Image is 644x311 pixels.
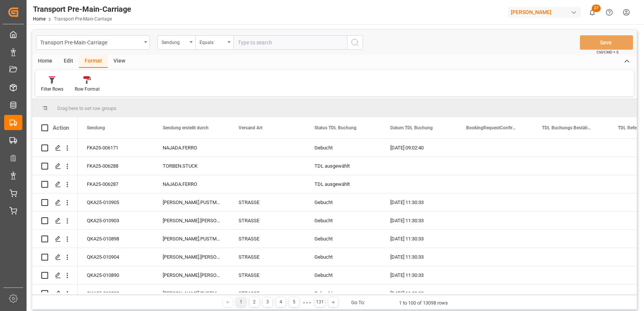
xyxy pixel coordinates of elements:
[154,284,229,302] div: [PERSON_NAME].PUSTMUELLER
[592,5,601,12] span: 27
[289,297,299,307] div: 5
[229,284,305,302] div: STRASSE
[381,266,457,284] div: [DATE] 11:30:33
[236,297,246,307] div: 1
[303,300,311,305] div: ● ● ●
[32,230,78,248] div: Press SPACE to select this row.
[542,125,593,130] span: TDL Buchungs Bestätigungs Datum
[597,49,619,55] span: Ctrl/CMD + S
[601,4,618,21] button: Help Center
[347,35,363,50] button: search button
[41,86,63,93] div: Filter Rows
[390,125,433,130] span: Datum TDL Buchung
[33,3,131,15] div: Transport Pre-Main-Carriage
[87,125,105,130] span: Sendung
[78,193,154,211] div: QKA25-010905
[314,212,372,229] div: Gebucht
[381,139,457,157] div: [DATE] 09:02:40
[351,299,365,306] div: Go To:
[78,139,154,157] div: FKA25-006171
[250,297,259,307] div: 2
[78,248,154,266] div: QKA25-010904
[58,55,79,68] div: Edit
[263,297,272,307] div: 3
[314,176,372,193] div: TDL ausgewählt
[381,230,457,248] div: [DATE] 11:30:33
[381,212,457,229] div: [DATE] 11:30:33
[75,86,100,93] div: Row Format
[229,230,305,248] div: STRASSE
[79,55,108,68] div: Format
[32,284,78,303] div: Press SPACE to select this row.
[314,157,372,175] div: TDL ausgewählt
[229,193,305,211] div: STRASSE
[154,248,229,266] div: [PERSON_NAME].[PERSON_NAME]
[276,297,286,307] div: 4
[399,299,448,307] div: 1 to 100 of 13098 rows
[314,267,372,284] div: Gebucht
[32,248,78,266] div: Press SPACE to select this row.
[508,7,581,18] div: [PERSON_NAME]
[162,37,187,46] div: Sendung
[53,124,69,131] div: Action
[580,35,633,50] button: Save
[32,212,78,230] div: Press SPACE to select this row.
[466,125,517,130] span: BookingRequestConfirmation
[233,35,347,50] input: Type to search
[36,35,150,50] button: open menu
[381,284,457,302] div: [DATE] 11:30:33
[33,16,46,22] a: Home
[163,125,209,130] span: Sendung erstellt durch
[32,175,78,193] div: Press SPACE to select this row.
[154,193,229,211] div: [PERSON_NAME].PUSTMUELLER
[32,139,78,157] div: Press SPACE to select this row.
[315,297,325,307] div: 131
[229,248,305,266] div: STRASSE
[32,55,58,68] div: Home
[508,5,584,19] button: [PERSON_NAME]
[199,37,225,46] div: Equals
[78,266,154,284] div: QKA25-010890
[32,193,78,212] div: Press SPACE to select this row.
[32,157,78,175] div: Press SPACE to select this row.
[108,55,131,68] div: View
[314,248,372,266] div: Gebucht
[57,105,116,111] span: Drag here to set row groups
[314,194,372,211] div: Gebucht
[78,175,154,193] div: FKA25-006287
[154,266,229,284] div: [PERSON_NAME].[PERSON_NAME]
[78,230,154,248] div: QKA25-010898
[314,125,357,130] span: Status TDL Buchung
[40,37,141,47] div: Transport Pre-Main-Carriage
[32,266,78,284] div: Press SPACE to select this row.
[78,157,154,175] div: FKA25-006288
[154,157,229,175] div: TORBEN.STUCK
[314,285,372,302] div: Gebucht
[78,284,154,302] div: QKA25-010883
[154,230,229,248] div: [PERSON_NAME].PUSTMUELLER
[381,248,457,266] div: [DATE] 11:30:33
[229,212,305,229] div: STRASSE
[195,35,233,50] button: open menu
[157,35,195,50] button: open menu
[314,139,372,157] div: Gebucht
[154,175,229,193] div: NAJADA.FERRO
[239,125,262,130] span: Versand Art
[78,212,154,229] div: QKA25-010903
[229,266,305,284] div: STRASSE
[381,193,457,211] div: [DATE] 11:30:33
[584,4,601,21] button: show 27 new notifications
[314,230,372,248] div: Gebucht
[154,139,229,157] div: NAJADA.FERRO
[154,212,229,229] div: [PERSON_NAME].[PERSON_NAME]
